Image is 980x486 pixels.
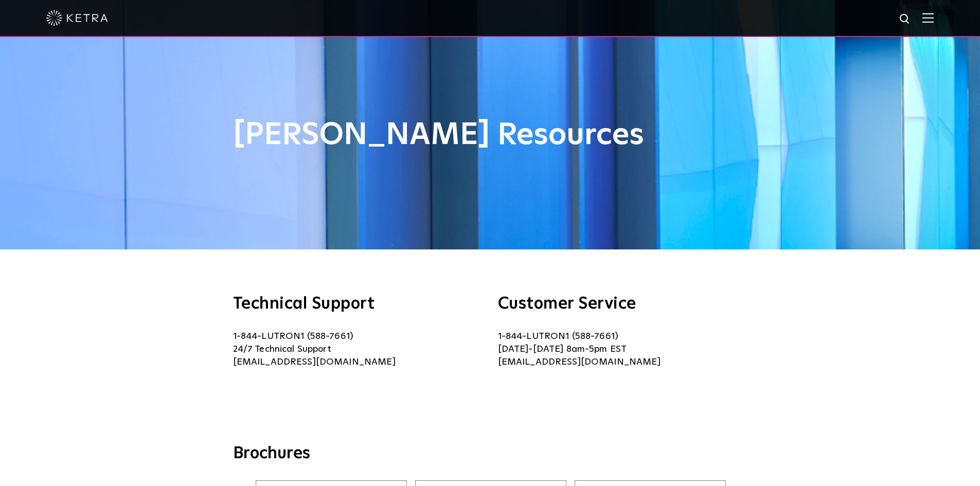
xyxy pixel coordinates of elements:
[233,330,483,369] p: 1-844-LUTRON1 (588-7661) 24/7 Technical Support
[922,13,934,23] img: Hamburger%20Nav.svg
[46,10,108,26] img: ketra-logo-2019-white
[233,118,747,152] h1: [PERSON_NAME] Resources
[498,330,747,369] p: 1-844-LUTRON1 (588-7661) [DATE]-[DATE] 8am-5pm EST [EMAIL_ADDRESS][DOMAIN_NAME]
[233,443,747,465] h3: Brochures
[233,296,483,312] h3: Technical Support
[498,296,747,312] h3: Customer Service
[899,13,912,26] img: search icon
[233,357,396,367] a: [EMAIL_ADDRESS][DOMAIN_NAME]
